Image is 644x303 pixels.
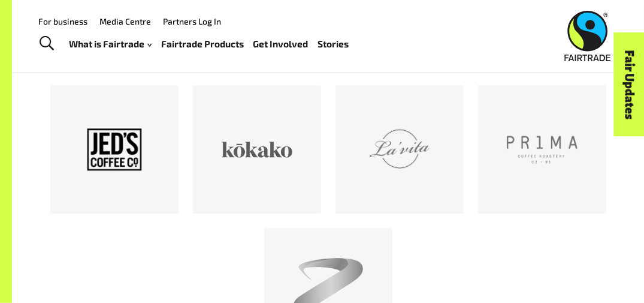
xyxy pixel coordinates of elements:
a: Partners Log In [163,16,221,26]
a: Stories [318,35,349,52]
a: Media Centre [99,16,151,26]
a: For business [38,16,87,26]
img: Fairtrade Australia New Zealand logo [564,11,610,61]
a: Toggle Search [32,29,62,59]
a: What is Fairtrade [69,35,152,52]
a: Fairtrade Products [161,35,244,52]
a: Get Involved [253,35,309,52]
